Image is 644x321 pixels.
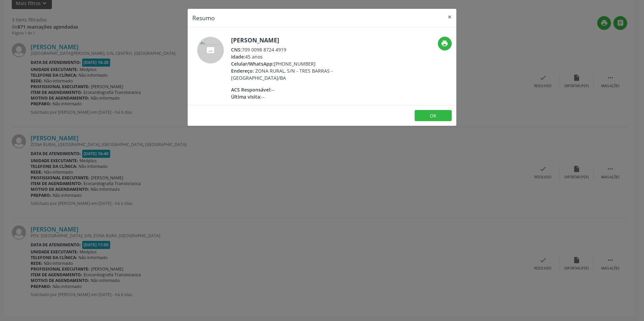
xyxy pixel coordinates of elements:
h5: Resumo [192,13,215,22]
span: Celular/WhatsApp: [231,61,274,67]
span: Última visita: [231,94,261,100]
span: CNS: [231,46,242,53]
img: accompaniment [197,37,224,64]
span: Idade: [231,53,245,60]
button: print [438,37,452,50]
h5: [PERSON_NAME] [231,37,362,44]
i: print [441,40,448,47]
span: Endereço: [231,68,254,74]
div: 45 anos [231,53,362,60]
button: Close [443,9,456,25]
div: -- [231,86,362,93]
span: ZONA RURAL, S/N - TRES BARRAS - [GEOGRAPHIC_DATA]/BA [231,68,333,81]
div: [PHONE_NUMBER] [231,60,362,67]
button: OK [415,110,452,121]
span: ACS Responsável: [231,86,271,93]
div: -- [231,93,362,100]
div: 709 0098 8724 4919 [231,46,362,53]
